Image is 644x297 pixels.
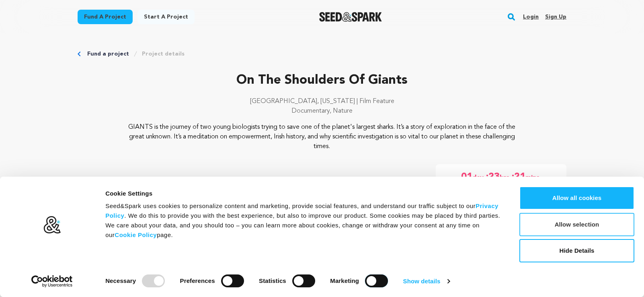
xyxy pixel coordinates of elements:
a: Show details [403,275,450,287]
p: On The Shoulders Of Giants [78,71,566,90]
strong: Necessary [105,277,136,284]
a: Privacy Policy [105,202,498,219]
legend: Consent Selection [105,271,105,272]
span: 01 [461,171,472,184]
button: Allow selection [519,213,634,236]
a: Project details [142,50,185,58]
a: Sign up [545,10,566,23]
a: Seed&Spark Homepage [319,12,382,22]
a: Start a project [137,10,195,24]
p: GIANTS is the journey of two young biologists trying to save one of the planet's largest sharks. ... [127,122,518,151]
strong: Marketing [330,277,359,284]
a: Cookie Policy [115,231,157,238]
a: Fund a project [87,50,129,58]
div: Breadcrumb [78,50,566,58]
p: Documentary, Nature [78,106,566,116]
div: Seed&Spark uses cookies to personalize content and marketing, provide social features, and unders... [105,201,501,240]
img: logo [43,216,61,234]
a: Login [523,10,539,23]
button: Hide Details [519,239,634,262]
span: mins [525,171,541,184]
div: Cookie Settings [105,189,501,198]
strong: Preferences [180,277,215,284]
a: Usercentrics Cookiebot - opens in a new window [17,275,87,287]
a: Fund a project [78,10,133,24]
strong: Statistics [259,277,286,284]
span: hrs [500,171,511,184]
span: :21 [511,171,525,184]
span: day [472,171,485,184]
button: Allow all cookies [519,186,634,210]
img: Seed&Spark Logo Dark Mode [319,12,382,22]
span: :23 [485,171,500,184]
p: [GEOGRAPHIC_DATA], [US_STATE] | Film Feature [78,97,566,106]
